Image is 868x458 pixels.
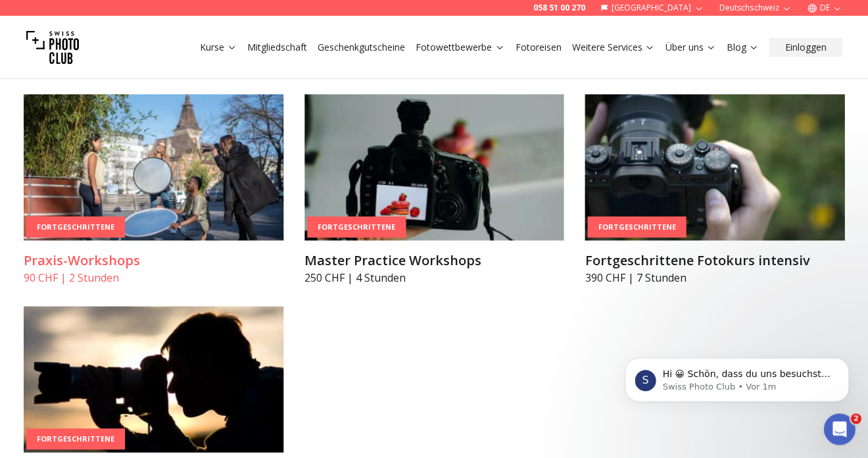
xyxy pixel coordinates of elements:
a: Fotowettbewerbe [416,41,504,54]
a: Fortgeschrittene Fotokurs intensivFortgeschritteneFortgeschrittene Fotokurs intensiv390 CHF | 7 S... [585,94,844,285]
a: Blog [726,41,758,54]
a: Weitere Services [571,41,654,54]
button: Mitgliedschaft [242,38,312,57]
div: Fortgeschrittene [307,216,406,238]
a: Praxis-WorkshopsFortgeschrittenePraxis-Workshops90 CHF | 2 Stunden [24,94,283,285]
button: Geschenkgutscheine [312,38,410,57]
button: Weitere Services [566,38,660,57]
a: Kurse [200,41,237,54]
div: Fortgeschrittene [26,216,125,238]
a: Fotoreisen [515,41,561,54]
button: Über uns [660,38,721,57]
button: Blog [721,38,763,57]
img: Praxis-Workshops [24,94,283,240]
img: Swiss photo club [26,21,79,74]
span: 2 [850,413,861,424]
p: 390 CHF | 7 Stunden [585,269,844,285]
iframe: Intercom live chat [823,413,855,445]
img: Fortgeschrittene Fotokurs intensiv [585,94,844,240]
div: message notification from Swiss Photo Club, Vor 1m. Hi 😀 Schön, dass du uns besuchst. Stell' uns ... [20,82,243,125]
h3: Master Practice Workshops [304,251,564,269]
div: Fortgeschrittene [587,216,686,238]
button: Einloggen [769,38,842,57]
h3: Praxis-Workshops [24,251,283,269]
img: Fortgeschrittene Fotografie Abendkurs 5 x 2 Std [24,306,283,452]
a: Über uns [665,41,715,54]
p: 250 CHF | 4 Stunden [304,269,564,285]
div: Profile image for Swiss Photo Club [30,93,51,114]
p: Message from Swiss Photo Club, sent Vor 1m [57,105,227,116]
button: Fotowettbewerbe [410,38,510,57]
h3: Fortgeschrittene Fotokurs intensiv [585,251,844,269]
a: Master Practice WorkshopsFortgeschritteneMaster Practice Workshops250 CHF | 4 Stunden [304,94,564,285]
a: Geschenkgutscheine [318,41,405,54]
p: Hi 😀 Schön, dass du uns besuchst. Stell' uns gerne jederzeit Fragen oder hinterlasse ein Feedback. [57,91,227,105]
p: 90 CHF | 2 Stunden [24,269,283,285]
button: Fotoreisen [510,38,566,57]
a: Mitgliedschaft [247,41,307,54]
img: Master Practice Workshops [304,94,564,240]
div: Fortgeschrittene [26,428,125,449]
button: Kurse [195,38,242,57]
iframe: Intercom notifications Nachricht [605,276,868,422]
a: 058 51 00 270 [533,3,585,13]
